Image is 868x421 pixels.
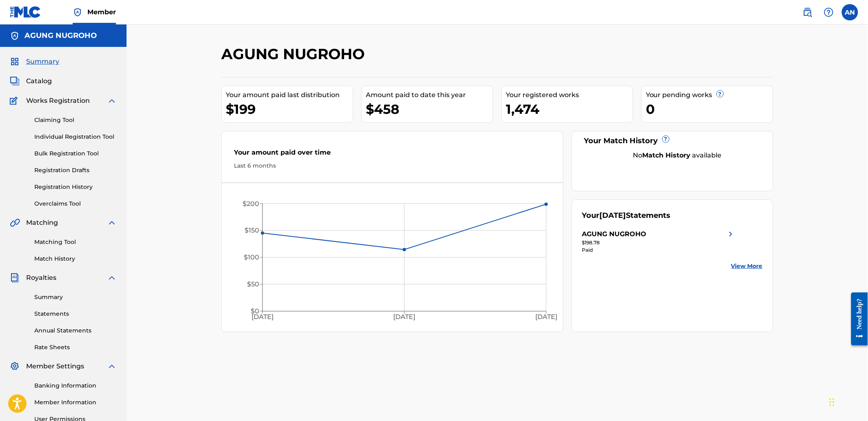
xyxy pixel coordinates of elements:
[34,310,117,318] a: Statements
[10,57,20,66] img: Summary
[582,239,736,246] div: $198.78
[34,398,117,407] a: Member Information
[10,218,20,228] img: Matching
[582,210,671,221] div: Your Statements
[247,281,259,288] tspan: $50
[535,313,557,321] tspan: [DATE]
[600,211,626,220] span: [DATE]
[221,45,369,63] h2: AGUNG NUGROHO
[243,200,259,208] tspan: $200
[10,273,20,283] img: Royalties
[226,90,353,100] div: Your amount paid last distribution
[26,96,90,106] span: Works Registration
[821,4,837,20] div: Help
[10,96,20,106] img: Works Registration
[10,76,52,86] a: CatalogCatalog
[87,7,116,17] span: Member
[506,100,633,118] div: 1,474
[73,7,82,17] img: Top Rightsholder
[830,390,835,414] div: Drag
[34,133,117,141] a: Individual Registration Tool
[10,6,41,18] img: MLC Logo
[366,100,493,118] div: $458
[845,289,868,348] iframe: Resource Center
[827,382,868,421] iframe: Chat Widget
[10,31,20,41] img: Accounts
[34,293,117,301] a: Summary
[10,57,59,66] a: SummarySummary
[717,91,723,97] span: ?
[646,100,773,118] div: 0
[10,76,20,86] img: Catalog
[26,218,58,228] span: Matching
[34,183,117,191] a: Registration History
[803,7,812,17] img: search
[34,149,117,158] a: Bulk Registration Tool
[245,227,259,235] tspan: $150
[34,255,117,263] a: Match History
[34,343,117,352] a: Rate Sheets
[643,151,691,159] strong: Match History
[731,262,763,270] a: View More
[34,326,117,335] a: Annual Statements
[234,162,551,170] div: Last 6 months
[26,76,52,86] span: Catalog
[663,136,669,142] span: ?
[24,31,97,40] h5: AGUNG NUGROHO
[646,90,773,100] div: Your pending works
[726,229,736,239] img: right chevron icon
[582,135,763,146] div: Your Match History
[226,100,353,118] div: $199
[34,381,117,390] a: Banking Information
[107,218,117,228] img: expand
[366,90,493,100] div: Amount paid to date this year
[34,166,117,175] a: Registration Drafts
[10,361,20,371] img: Member Settings
[842,4,858,20] div: User Menu
[234,148,551,162] div: Your amount paid over time
[799,4,816,20] a: Public Search
[506,90,633,100] div: Your registered works
[26,361,84,371] span: Member Settings
[582,229,736,254] a: AGUNG NUGROHOright chevron icon$198.78Paid
[107,273,117,283] img: expand
[26,273,56,283] span: Royalties
[107,96,117,106] img: expand
[394,313,416,321] tspan: [DATE]
[251,313,274,321] tspan: [DATE]
[34,199,117,208] a: Overclaims Tool
[244,254,259,261] tspan: $100
[251,308,259,315] tspan: $0
[107,361,117,371] img: expand
[592,151,763,160] div: No available
[582,246,736,254] div: Paid
[582,229,647,239] div: AGUNG NUGROHO
[34,116,117,124] a: Claiming Tool
[26,57,59,66] span: Summary
[824,7,834,17] img: help
[34,238,117,246] a: Matching Tool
